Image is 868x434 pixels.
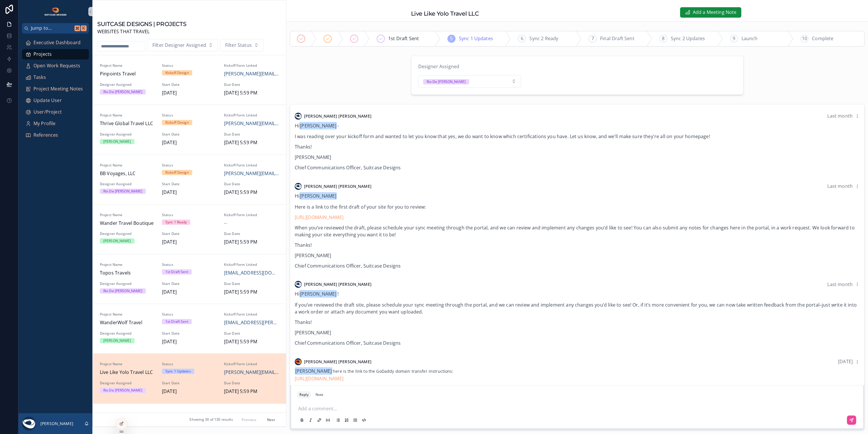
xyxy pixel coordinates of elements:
span: Designer Assigned [100,381,155,385]
span: 6 [521,35,523,42]
div: [PERSON_NAME] [103,139,131,144]
p: Hi [295,192,860,200]
span: Status [162,262,217,267]
p: [PERSON_NAME] [40,421,73,426]
span: [DATE] [162,238,217,246]
span: Due Date [224,381,279,385]
span: [PERSON_NAME] [295,367,332,375]
button: Select Button [418,75,521,88]
a: Update User [22,95,89,106]
span: Sync 2 Updates [671,35,705,42]
span: WanderWolf Travel [100,319,155,327]
span: [PERSON_NAME] [299,122,337,129]
span: Final Draft Sent [600,35,634,42]
a: Project NameBB Voyages, LLCStatusKickoff DesignKickoff Form Linked[PERSON_NAME][EMAIL_ADDRESS][DO... [93,155,286,204]
span: [PERSON_NAME] [PERSON_NAME] [304,359,372,365]
span: Kickoff Form Linked [224,63,279,68]
span: [DATE] [162,189,217,196]
span: Due Date [224,132,279,137]
span: Status [162,312,217,317]
span: BB Voyages, LLC [100,170,155,177]
p: Here is a link to the first draft of your site for you to review: [295,203,860,210]
span: Projects [33,51,52,58]
span: Launch [742,35,758,42]
span: 1st Draft Sent [388,35,419,42]
p: I was reading over your kickoff form and wanted to let you know that yes, we do want to know whic... [295,133,860,140]
span: Kickoff Form Linked [224,262,279,267]
button: Reply [297,391,311,398]
span: [PERSON_NAME][EMAIL_ADDRESS][DOMAIN_NAME] [224,120,279,127]
span: [DATE] 5:59 PM [224,189,279,196]
span: Kickoff Form Linked [224,113,279,118]
a: User/Project [22,107,89,117]
span: Tasks [33,74,46,81]
a: Project NameWander Travel BoutiqueStatusSync 1 ReadyKickoff Form Linked--Designer Assigned[PERSON... [93,204,286,254]
span: [DATE] 5:59 PM [224,139,279,146]
a: Project NameThrive Global Travel LLCStatusKickoff DesignKickoff Form Linked[PERSON_NAME][EMAIL_AD... [93,105,286,154]
span: Live Like Yolo Travel LLC [100,369,155,376]
span: K [81,26,86,31]
span: [PERSON_NAME] [299,192,337,200]
span: Status [162,213,217,217]
div: Sync 1 Ready [165,220,187,225]
span: Project Meeting Notes [33,85,83,93]
div: Kickoff Design [165,70,189,75]
span: Start Date [162,182,217,186]
p: Thanks! [295,242,860,248]
span: Showing 30 of 130 results [189,418,233,422]
div: Rio De [PERSON_NAME] [103,189,142,194]
span: [PERSON_NAME][EMAIL_ADDRESS][DOMAIN_NAME] [224,170,279,177]
div: Rio De [PERSON_NAME] [103,288,142,294]
div: Kickoff Design [165,120,189,125]
span: Designer Assigned [100,231,155,236]
a: Project NameWanderWolf TravelStatus1st Draft SentKickoff Form Linked[EMAIL_ADDRESS][PERSON_NAME][... [93,304,286,353]
a: References [22,130,89,140]
span: Start Date [162,231,217,236]
span: Kickoff Form Linked [224,412,279,416]
span: Due Date [224,231,279,236]
p: Thanks! [295,319,860,326]
div: Rio De [PERSON_NAME] [103,89,142,94]
span: [PERSON_NAME] [PERSON_NAME] [304,183,372,189]
span: 8 [662,35,664,42]
span: [EMAIL_ADDRESS][DOMAIN_NAME] [224,269,279,277]
span: Designer Assigned [418,63,460,70]
span: Kickoff Form Linked [224,312,279,317]
span: [DATE] 5:59 PM [224,238,279,246]
span: User/Project [33,108,62,116]
div: scrollable content [18,34,92,148]
p: Chief Communications Officer, Suitcase Designs [295,262,860,269]
div: Sync 1 Updates [165,369,191,374]
p: [PERSON_NAME] [295,252,860,259]
span: Topos Travels [100,269,155,277]
a: Project NameTopos TravelsStatus1st Draft SentKickoff Form Linked[EMAIL_ADDRESS][DOMAIN_NAME]Desig... [93,254,286,304]
span: Project Name [100,113,155,118]
span: [PERSON_NAME] [299,290,337,298]
span: [DATE] [162,388,217,395]
span: My Profile [33,120,56,127]
span: [DATE] 5:59 PM [224,288,279,296]
span: Start Date [162,281,217,286]
a: [EMAIL_ADDRESS][PERSON_NAME][DOMAIN_NAME] [224,319,279,327]
span: Designer Assigned [100,182,155,186]
span: References [33,131,58,139]
a: Project Meeting Notes [22,84,89,94]
span: Kickoff Form Linked [224,362,279,366]
span: Filter Status [225,42,252,49]
a: [URL][DOMAIN_NAME] [295,375,344,382]
span: Wander Travel Boutique [100,220,155,227]
span: Designer Assigned [100,82,155,87]
h1: Live Like Yolo Travel LLC [411,10,479,18]
p: Chief Communications Officer, Suitcase Designs [295,164,860,171]
button: Select Button [148,39,218,52]
span: Project Name [100,412,155,416]
a: Tasks [22,72,89,83]
span: Complete [812,35,833,42]
span: Pinpoints Travel [100,70,155,78]
span: 10 [802,35,807,42]
p: Hi ! [295,290,860,298]
a: [PERSON_NAME][EMAIL_ADDRESS][DOMAIN_NAME] [224,369,279,376]
span: Thrive Global Travel LLC [100,120,155,127]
